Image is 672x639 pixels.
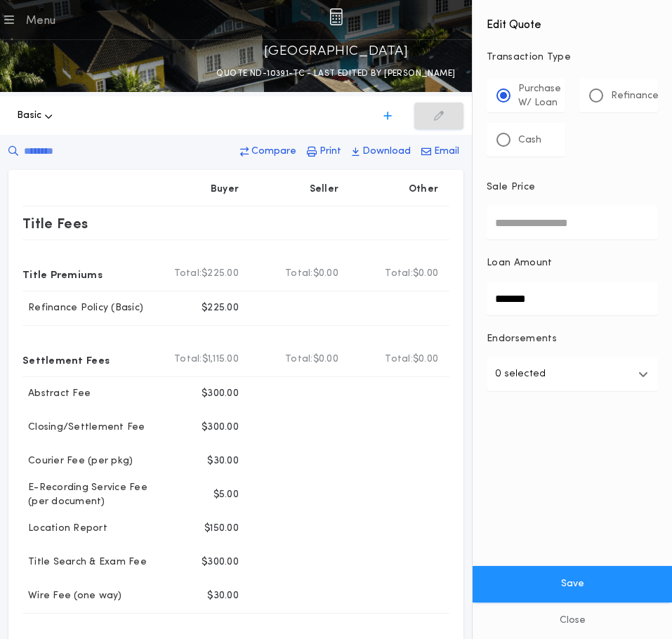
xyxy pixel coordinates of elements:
p: Title Premiums [22,263,103,285]
p: Other [409,183,438,197]
span: $0.00 [313,267,338,281]
span: $0.00 [413,353,438,367]
p: Abstract Fee [22,387,91,401]
b: Total: [385,353,413,367]
button: Email [417,139,463,164]
p: 0 selected [495,366,546,383]
p: $30.00 [207,454,239,468]
p: $30.00 [207,589,239,603]
input: Sale Price [487,206,658,239]
p: Seller [310,183,339,197]
span: Basic [17,109,41,123]
p: $300.00 [202,421,239,435]
p: Location Report [22,522,107,536]
p: Loan Amount [487,256,553,270]
p: Download [362,145,411,159]
p: Email [434,145,459,159]
p: Print [319,145,341,159]
p: $300.00 [202,555,239,569]
b: Total: [174,353,202,367]
p: Wire Fee (one way) [22,589,122,603]
span: $1,115.00 [202,353,239,367]
span: $0.00 [313,353,338,367]
p: Settlement Fees [22,348,110,371]
p: Title Search & Exam Fee [22,555,147,569]
b: Total: [385,267,413,281]
input: Loan Amount [487,282,658,315]
p: Transaction Type [487,51,658,65]
p: $300.00 [202,387,239,401]
p: $150.00 [204,522,239,536]
p: Endorsements [487,332,658,346]
b: Total: [285,267,313,281]
p: $5.00 [213,488,239,502]
p: Cash [518,133,541,147]
p: Purchase W/ Loan [518,82,561,110]
p: Refinance [611,89,659,103]
button: Close [473,602,672,639]
p: Courier Fee (per pkg) [22,454,133,468]
div: Menu [25,13,55,29]
p: QUOTE ND-10391-TC - LAST EDITED BY [PERSON_NAME] [216,67,455,81]
button: Print [303,139,345,164]
button: Download [348,139,415,164]
p: Title Fees [22,212,88,235]
button: 0 selected [487,357,658,391]
span: $225.00 [202,267,239,281]
button: Basic [17,93,53,138]
button: Compare [236,139,301,164]
b: Total: [174,267,202,281]
p: E-Recording Service Fee (per document) [22,481,150,509]
p: $225.00 [202,301,239,315]
p: Sale Price [487,180,535,195]
p: Buyer [211,183,239,197]
p: [GEOGRAPHIC_DATA] [264,40,409,62]
p: Closing/Settlement Fee [22,421,145,435]
img: img [329,8,343,25]
b: Total: [285,353,313,367]
span: $0.00 [413,267,438,281]
button: Save [473,566,672,602]
h4: Edit Quote [487,8,658,34]
p: Refinance Policy (Basic) [22,301,143,315]
p: Compare [251,145,296,159]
